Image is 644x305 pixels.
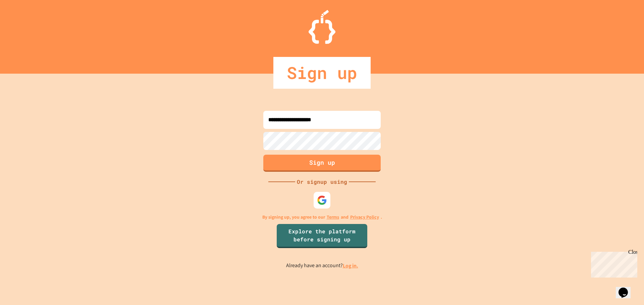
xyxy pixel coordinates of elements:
iframe: chat widget [588,249,637,278]
a: Terms [327,214,339,221]
a: Explore the platform before signing up [277,224,367,248]
button: Sign up [263,155,381,172]
img: google-icon.svg [317,195,327,205]
a: Log in. [343,262,358,269]
p: By signing up, you agree to our and . [262,214,382,221]
div: Sign up [273,57,371,89]
div: Or signup using [295,178,349,186]
div: Chat with us now!Close [3,3,46,43]
iframe: chat widget [616,278,637,298]
p: Already have an account? [286,261,358,270]
a: Privacy Policy [350,214,379,221]
img: Logo.svg [309,10,335,44]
